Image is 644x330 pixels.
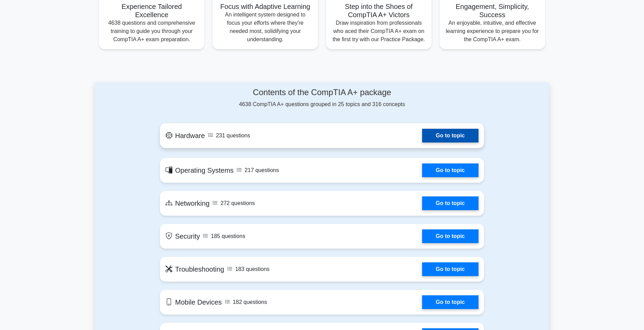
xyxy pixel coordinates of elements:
[105,2,199,19] h5: Experience Tailored Excellence
[445,2,539,19] h5: Engagement, Simplicity, Success
[422,196,479,210] a: Go to topic
[422,262,479,276] a: Go to topic
[160,88,484,98] h4: Contents of the CompTIA A+ package
[218,2,312,11] h5: Focus with Adaptive Learning
[422,129,479,143] a: Go to topic
[105,19,199,44] p: 4638 questions and comprehensive training to guide you through your CompTIA A+ exam preparation.
[422,163,479,177] a: Go to topic
[160,88,484,109] div: 4638 CompTIA A+ questions grouped in 25 topics and 316 concepts
[332,19,426,44] p: Draw inspiration from professionals who aced their CompTIA A+ exam on the first try with our Prac...
[332,2,426,19] h5: Step into the Shoes of CompTIA A+ Victors
[218,11,312,44] p: An intelligent system designed to focus your efforts where they're needed most, solidifying your ...
[422,295,479,309] a: Go to topic
[422,229,479,243] a: Go to topic
[445,19,539,44] p: An enjoyable, intuitive, and effective learning experience to prepare you for the CompTIA A+ exam.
